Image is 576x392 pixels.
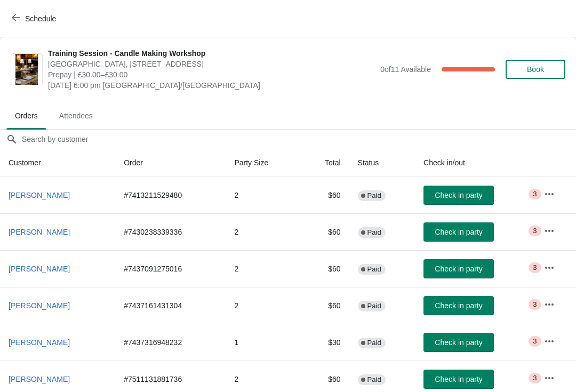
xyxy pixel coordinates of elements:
span: 3 [533,263,537,272]
td: # 7430238339336 [115,213,226,250]
span: Training Session - Candle Making Workshop [48,48,375,59]
button: Check in party [423,370,494,389]
button: Book [506,60,565,79]
td: 1 [226,324,301,361]
td: $60 [301,177,349,213]
span: [PERSON_NAME] [9,265,70,273]
button: [PERSON_NAME] [4,186,74,205]
td: # 7437316948232 [115,324,226,361]
td: $60 [301,213,349,250]
span: Attendees [51,106,101,125]
input: Search by customer [21,130,576,149]
td: # 7437161431304 [115,287,226,324]
span: [PERSON_NAME] [9,228,70,236]
button: [PERSON_NAME] [4,222,74,242]
th: Status [349,149,415,177]
span: Prepay | £30.00–£30.00 [48,69,375,80]
span: [PERSON_NAME] [9,301,70,310]
button: [PERSON_NAME] [4,259,74,278]
span: 0 of 11 Available [380,65,431,74]
span: Schedule [25,14,56,23]
td: $60 [301,250,349,287]
span: Paid [367,265,381,274]
span: Book [527,65,544,74]
span: Check in party [435,228,482,236]
th: Total [301,149,349,177]
td: $60 [301,287,349,324]
button: Check in party [423,296,494,315]
button: Check in party [423,259,494,278]
button: [PERSON_NAME] [4,370,74,389]
td: $30 [301,324,349,361]
span: Check in party [435,301,482,310]
td: 2 [226,213,301,250]
button: Check in party [423,186,494,205]
span: Check in party [435,191,482,199]
span: 3 [533,337,537,346]
th: Check in/out [415,149,535,177]
span: 3 [533,227,537,235]
span: [PERSON_NAME] [9,375,70,383]
td: 2 [226,177,301,213]
td: # 7413211529480 [115,177,226,213]
span: Orders [6,106,46,125]
span: Check in party [435,338,482,347]
td: # 7437091275016 [115,250,226,287]
td: 2 [226,250,301,287]
span: 3 [533,374,537,382]
span: Paid [367,375,381,384]
span: Check in party [435,375,482,383]
th: Party Size [226,149,301,177]
span: Paid [367,191,381,200]
td: 2 [226,287,301,324]
img: Training Session - Candle Making Workshop [15,54,38,85]
span: Paid [367,302,381,310]
span: 3 [533,190,537,198]
button: [PERSON_NAME] [4,333,74,352]
button: Check in party [423,222,494,242]
span: [PERSON_NAME] [9,191,70,199]
button: Check in party [423,333,494,352]
span: [PERSON_NAME] [9,338,70,347]
span: Check in party [435,265,482,273]
span: [DATE] 6:00 pm [GEOGRAPHIC_DATA]/[GEOGRAPHIC_DATA] [48,80,375,91]
span: 3 [533,300,537,309]
button: Schedule [5,9,65,28]
span: Paid [367,339,381,347]
button: [PERSON_NAME] [4,296,74,315]
th: Order [115,149,226,177]
span: Paid [367,228,381,237]
span: [GEOGRAPHIC_DATA], [STREET_ADDRESS] [48,59,375,69]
